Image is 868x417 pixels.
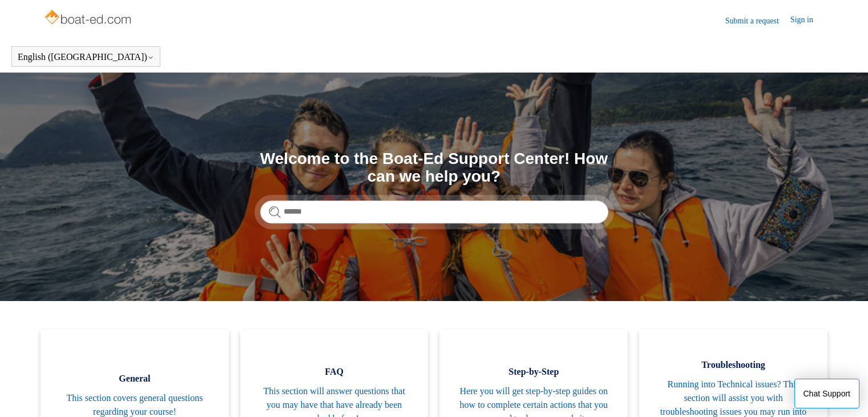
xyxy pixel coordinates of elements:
[790,14,825,27] a: Sign in
[457,365,611,379] span: Step-by-Step
[725,15,790,27] a: Submit a request
[58,372,212,386] span: General
[260,150,608,186] h1: Welcome to the Boat-Ed Support Center! How can we help you?
[656,358,810,372] span: Troubleshooting
[794,379,860,408] button: Chat Support
[257,365,411,379] span: FAQ
[18,52,154,62] button: English ([GEOGRAPHIC_DATA])
[43,7,134,30] img: Boat-Ed Help Center home page
[260,201,608,223] input: Search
